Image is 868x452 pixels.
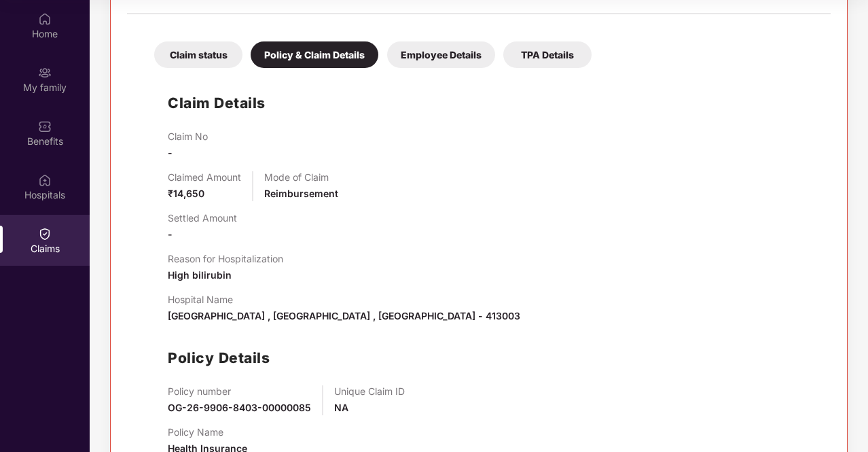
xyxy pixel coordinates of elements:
h1: Claim Details [168,92,266,114]
span: High bilirubin [168,269,232,281]
p: Settled Amount [168,212,237,224]
div: TPA Details [503,41,592,68]
p: Policy number [168,385,311,397]
span: OG-26-9906-8403-00000085 [168,402,311,413]
img: svg+xml;base64,PHN2ZyBpZD0iQmVuZWZpdHMiIHhtbG5zPSJodHRwOi8vd3d3LnczLm9yZy8yMDAwL3N2ZyIgd2lkdGg9Ij... [38,120,52,133]
img: svg+xml;base64,PHN2ZyBpZD0iSG9zcGl0YWxzIiB4bWxucz0iaHR0cDovL3d3dy53My5vcmcvMjAwMC9zdmciIHdpZHRoPS... [38,173,52,187]
p: Hospital Name [168,294,520,305]
img: svg+xml;base64,PHN2ZyB3aWR0aD0iMjAiIGhlaWdodD0iMjAiIHZpZXdCb3g9IjAgMCAyMCAyMCIgZmlsbD0ibm9uZSIgeG... [38,66,52,80]
span: - [168,228,173,240]
p: Claim No [168,131,208,142]
p: Claimed Amount [168,171,241,183]
span: - [168,147,173,158]
p: Policy Name [168,426,247,438]
span: [GEOGRAPHIC_DATA] , [GEOGRAPHIC_DATA] , [GEOGRAPHIC_DATA] - 413003 [168,310,520,321]
img: svg+xml;base64,PHN2ZyBpZD0iQ2xhaW0iIHhtbG5zPSJodHRwOi8vd3d3LnczLm9yZy8yMDAwL3N2ZyIgd2lkdGg9IjIwIi... [38,227,52,241]
h1: Policy Details [168,347,270,369]
p: Mode of Claim [264,171,338,183]
span: ₹14,650 [168,188,204,199]
div: Policy & Claim Details [251,41,378,68]
p: Reason for Hospitalization [168,253,283,264]
span: NA [334,402,348,413]
p: Unique Claim ID [334,385,405,397]
div: Employee Details [387,41,495,68]
img: svg+xml;base64,PHN2ZyBpZD0iSG9tZSIgeG1sbnM9Imh0dHA6Ly93d3cudzMub3JnLzIwMDAvc3ZnIiB3aWR0aD0iMjAiIG... [38,12,52,26]
div: Claim status [154,41,242,68]
span: Reimbursement [264,188,338,199]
